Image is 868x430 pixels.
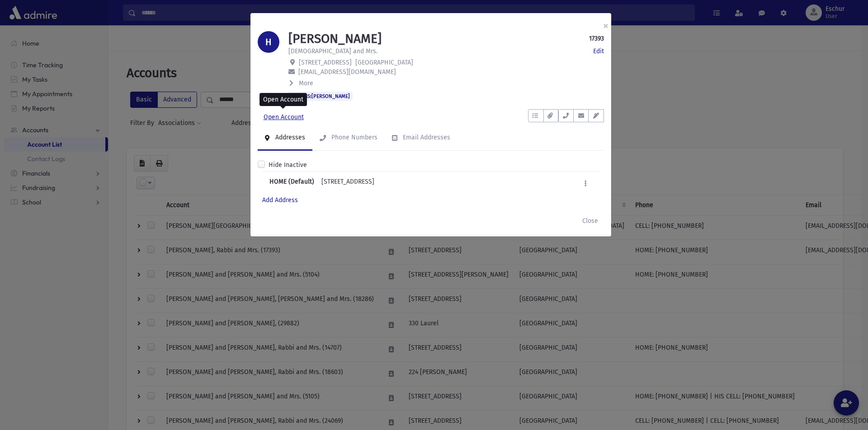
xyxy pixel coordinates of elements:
[385,125,458,151] a: Email Addresses
[258,125,312,151] a: Addresses
[259,93,307,106] div: Open Account
[299,79,313,87] span: More
[330,134,377,141] div: Phone Numbers
[298,68,396,76] span: [EMAIL_ADDRESS][DOMAIN_NAME]
[288,46,377,56] p: [DEMOGRAPHIC_DATA] and Mrs.
[269,177,314,190] b: HOME (Default)
[258,109,310,125] a: Open Account
[589,34,604,43] strong: 17393
[288,92,353,101] span: FLAGS:[PERSON_NAME]
[401,134,450,141] div: Email Addresses
[593,46,604,56] a: Edit
[596,13,616,38] button: ×
[262,196,298,204] a: Add Address
[312,125,385,151] a: Phone Numbers
[299,59,352,66] span: [STREET_ADDRESS]
[288,31,382,46] h1: [PERSON_NAME]
[258,31,279,53] div: H
[288,79,314,88] button: More
[274,134,305,141] div: Addresses
[321,177,374,190] div: [STREET_ADDRESS]
[355,59,413,66] span: [GEOGRAPHIC_DATA]
[269,160,307,170] label: Hide Inactive
[576,213,604,229] button: Close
